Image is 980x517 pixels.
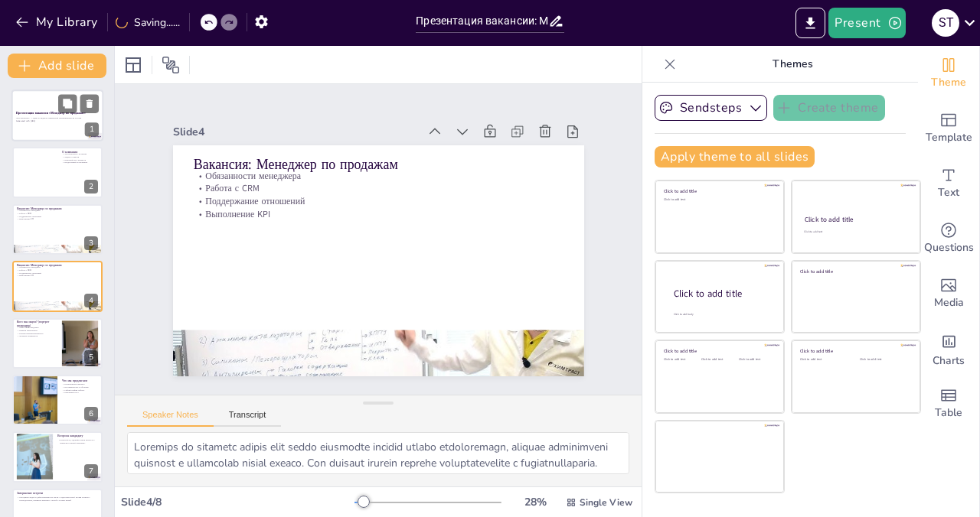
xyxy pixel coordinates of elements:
[62,152,98,155] p: ЭКОТЕРМИКС на рынке
[17,326,57,329] p: Опыт в B2B-продажах
[935,405,962,421] span: Table
[62,392,98,395] p: Карьерный рост
[84,350,98,364] div: 5
[162,56,180,74] span: Position
[17,496,98,501] p: Мы ценим людей и даём возможность расти. Следующие шаги: вторая встреча с руководителем, принятие...
[938,184,959,201] span: Text
[201,151,570,202] p: Обязанности менеджера
[201,136,571,194] p: Вакансия: Менеджер по продажам
[655,95,767,121] button: Sendsteps
[127,410,214,427] button: Speaker Notes
[62,161,98,164] p: Продуктовый ассортимент
[185,103,430,144] div: Slide 4
[84,294,98,307] div: 4
[795,8,825,38] button: Export to PowerPoint
[17,332,57,335] p: Клиентоориентированность
[62,385,98,389] p: Наставничество и обучение
[924,239,974,256] span: Questions
[116,15,180,30] div: Saving......
[8,54,106,78] button: Add slide
[828,8,905,38] button: Present
[196,188,565,239] p: Выполнение KPI
[85,123,99,137] div: 1
[805,215,906,224] div: Click to add title
[918,376,979,431] div: Add a table
[17,212,98,215] p: Работа с CRM
[62,379,98,383] p: Что мы предлагаем
[57,439,98,444] p: Пожалуйста, задавайте ваши вопросы о вакансии и нашей компании.
[80,94,99,112] button: Delete Slide
[62,389,98,392] p: Гибкий график работы
[57,434,98,438] p: Вопросы кандидату
[17,490,98,495] p: Завершение встречи
[17,215,98,218] p: Поддержание отношений
[17,218,98,221] p: Выполнение KPI
[517,495,554,509] div: 28 %
[17,266,98,269] p: Обязанности менеджера
[17,275,98,278] p: Выполнение KPI
[664,348,773,354] div: Click to add title
[416,10,547,32] input: Insert title
[12,431,103,482] div: 7
[16,111,85,115] strong: Презентация вакансии «Менеджер по продажам»
[17,210,98,213] p: Обязанности менеджера
[918,321,979,376] div: Add charts and graphs
[932,8,959,38] button: S T
[58,94,77,112] button: Duplicate Slide
[62,149,98,154] p: О компании
[12,375,103,425] div: https://cdn.sendsteps.com/images/logo/sendsteps_logo_white.pnghttps://cdn.sendsteps.com/images/lo...
[16,117,99,120] p: ЭКОТЕРМИКС — один из лидеров химической промышленности России
[11,89,103,141] div: https://cdn.sendsteps.com/images/logo/sendsteps_logo_white.pnghttps://cdn.sendsteps.com/images/lo...
[17,320,57,328] p: Кого мы ищем? (портрет кандидата)
[674,313,770,317] div: Click to add body
[62,155,98,158] p: Лидер в отрасли
[580,496,632,509] span: Single View
[860,358,908,362] div: Click to add text
[84,236,98,250] div: 3
[17,334,57,337] p: Желание развиваться
[17,206,98,211] p: Вакансия: Менеджер по продажам
[800,348,910,354] div: Click to add title
[62,158,98,161] p: Широкий круг клиентов
[664,358,698,362] div: Click to add text
[918,156,979,211] div: Add text boxes
[127,432,629,474] textarea: Loremips do sitametc adipis elit seddo eiusmodte incidid utlabo etdoloremagn, aliquae adminimveni...
[16,119,99,122] p: Generated with [URL]
[84,180,98,193] div: 2
[918,101,979,156] div: Add ready made slides
[918,266,979,321] div: Add images, graphics, shapes or video
[934,294,964,311] span: Media
[918,46,979,101] div: Change the overall theme
[214,410,282,427] button: Transcript
[773,95,885,121] button: Create theme
[918,211,979,266] div: Get real-time input from your audience
[11,10,104,34] button: My Library
[62,383,98,386] p: Конкурентная зарплата
[931,74,966,91] span: Theme
[17,269,98,272] p: Работа с CRM
[84,464,98,478] div: 7
[701,358,736,362] div: Click to add text
[121,495,354,509] div: Slide 4 / 8
[198,176,567,227] p: Поддержание отношений
[926,129,972,146] span: Template
[932,9,959,37] div: S T
[12,204,103,255] div: https://cdn.sendsteps.com/images/logo/sendsteps_logo_white.pnghttps://cdn.sendsteps.com/images/lo...
[674,288,772,301] div: Click to add title
[682,46,903,83] p: Themes
[121,53,145,77] div: Layout
[199,163,568,214] p: Работа с CRM
[17,272,98,275] p: Поддержание отношений
[800,358,848,362] div: Click to add text
[84,407,98,421] div: 6
[804,230,906,234] div: Click to add text
[739,358,773,362] div: Click to add text
[933,353,965,369] span: Charts
[17,329,57,332] p: Навыки переговоров
[12,318,103,369] div: https://cdn.sendsteps.com/images/logo/sendsteps_logo_white.pnghttps://cdn.sendsteps.com/images/lo...
[17,263,98,268] p: Вакансия: Менеджер по продажам
[664,188,773,194] div: Click to add title
[655,146,815,167] button: Apply theme to all slides
[12,261,103,311] div: https://cdn.sendsteps.com/images/logo/sendsteps_logo_white.pnghttps://cdn.sendsteps.com/images/lo...
[800,268,910,274] div: Click to add title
